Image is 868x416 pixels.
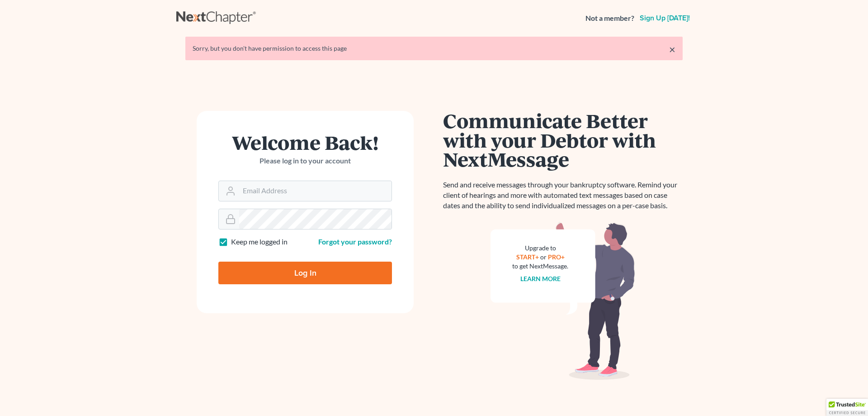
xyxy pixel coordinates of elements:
label: Keep me logged in [231,237,288,247]
div: Upgrade to [512,244,568,253]
a: Learn more [520,275,561,282]
input: Email Address [239,181,392,201]
a: Forgot your password? [318,237,392,246]
a: Sign up [DATE]! [638,14,692,22]
h1: Communicate Better with your Debtor with NextMessage [443,111,683,169]
img: nextmessage_bg-59042aed3d76b12b5cd301f8e5b87938c9018125f34e5fa2b7a6b67550977c72.svg [491,222,635,380]
div: to get NextMessage. [512,262,568,271]
div: TrustedSite Certified [826,399,868,416]
a: START+ [516,253,539,261]
strong: Not a member? [585,13,634,24]
h1: Welcome Back! [218,133,392,152]
p: Please log in to your account [218,156,392,166]
span: or [540,253,547,261]
div: Sorry, but you don't have permission to access this page [193,44,675,53]
p: Send and receive messages through your bankruptcy software. Remind your client of hearings and mo... [443,180,683,211]
a: × [669,44,675,55]
a: PRO+ [548,253,565,261]
input: Log In [218,262,392,284]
